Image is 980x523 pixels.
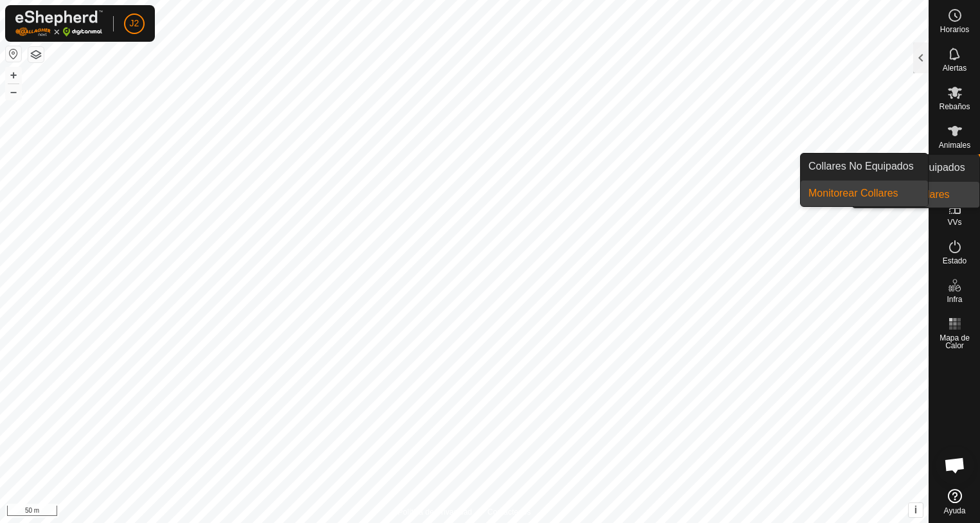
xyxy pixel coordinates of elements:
span: Infra [947,296,962,303]
button: Capas del Mapa [28,47,44,62]
span: VVs [947,218,961,226]
a: Monitorear Collares [801,181,928,206]
span: Ayuda [944,507,966,515]
span: Mapa de Calor [932,334,977,350]
button: + [6,67,21,83]
span: Horarios [940,26,969,33]
a: Chat abierto [936,446,974,484]
span: Estado [943,257,967,265]
span: Animales [939,141,970,149]
span: J2 [130,17,139,30]
a: Política de Privacidad [398,506,472,518]
span: Rebaños [939,103,970,111]
img: Logo Gallagher [15,10,103,37]
span: Alertas [943,64,967,72]
button: Restablecer Mapa [6,46,21,62]
a: Contáctenos [488,506,531,518]
a: Collares No Equipados [801,154,928,179]
span: Collares No Equipados [808,159,914,174]
button: – [6,84,21,100]
a: Ayuda [929,484,980,520]
span: i [914,504,917,515]
button: i [909,503,923,517]
span: Monitorear Collares [808,186,898,201]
